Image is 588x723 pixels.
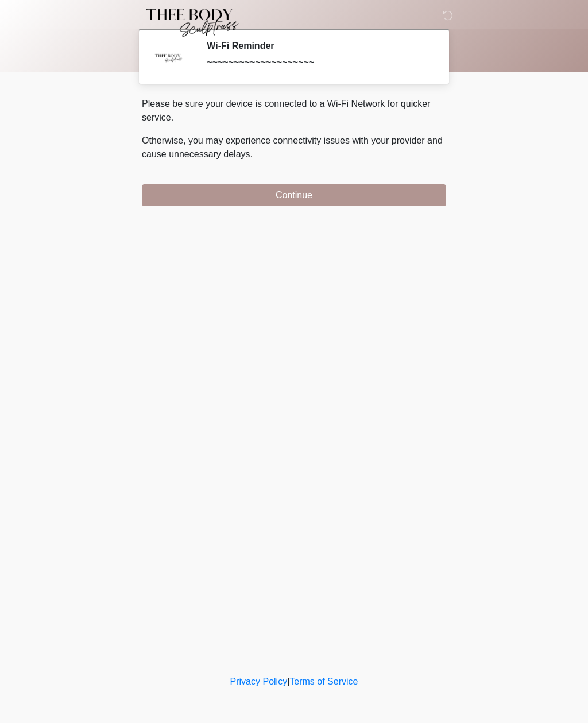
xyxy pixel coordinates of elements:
span: . [250,149,253,159]
div: ~~~~~~~~~~~~~~~~~~~~ [207,56,429,69]
p: Please be sure your device is connected to a Wi-Fi Network for quicker service. [142,97,446,125]
img: Thee Body Sculptress Logo [130,9,248,37]
a: Privacy Policy [230,676,288,686]
img: Agent Avatar [150,40,185,75]
a: | [287,676,289,686]
a: Terms of Service [289,676,358,686]
button: Continue [142,184,446,206]
p: Otherwise, you may experience connectivity issues with your provider and cause unnecessary delays [142,134,446,161]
